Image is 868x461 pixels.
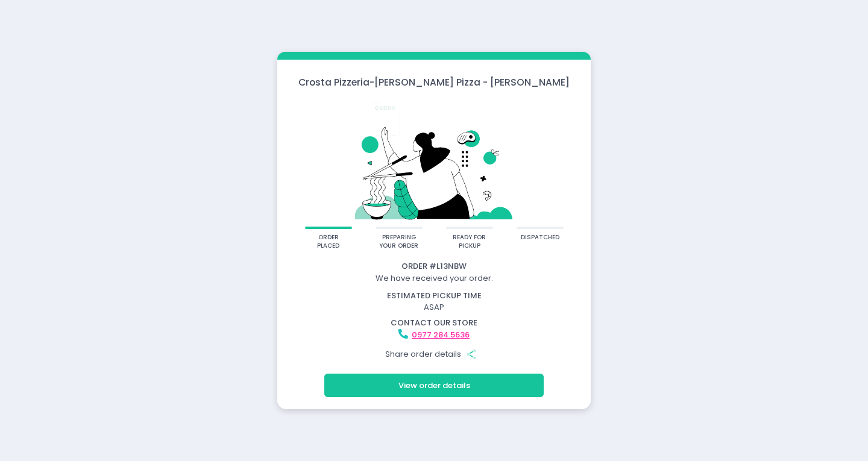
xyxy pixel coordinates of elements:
[277,75,591,89] div: Crosta Pizzeria - [PERSON_NAME] Pizza - [PERSON_NAME]
[279,290,589,302] div: estimated pickup time
[279,272,589,284] div: We have received your order.
[293,98,575,227] img: talkie
[272,290,597,313] div: ASAP
[279,317,589,329] div: contact our store
[279,343,589,366] div: Share order details
[412,329,470,340] a: 0977 284 5636
[450,233,489,251] div: ready for pickup
[379,233,418,251] div: preparing your order
[521,233,559,242] div: dispatched
[309,233,348,251] div: order placed
[279,260,589,272] div: Order # L13NBW
[324,374,544,397] button: View order details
